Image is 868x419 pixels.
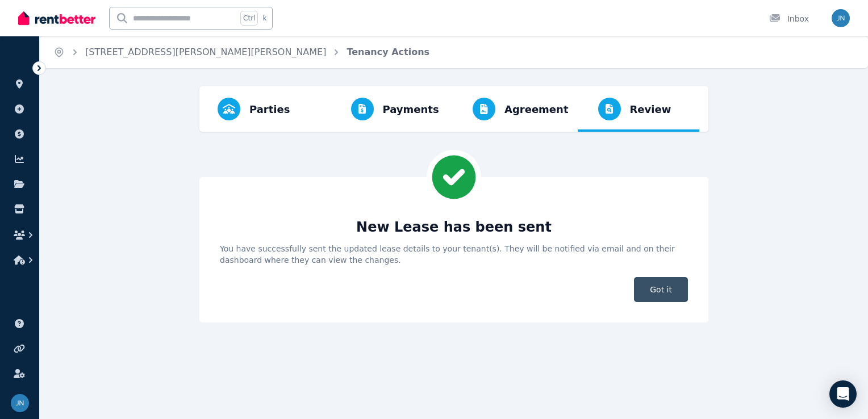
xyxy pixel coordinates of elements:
nav: Progress [199,86,708,132]
img: RentBetter [18,10,95,27]
a: Tenancy Actions [347,47,429,57]
div: Inbox [769,13,809,24]
span: k [262,14,266,23]
a: [STREET_ADDRESS][PERSON_NAME][PERSON_NAME] [85,47,326,57]
div: Open Intercom Messenger [829,380,857,408]
span: Got it [634,277,688,302]
nav: Breadcrumb [40,36,443,68]
img: Jason Norris [11,394,29,412]
h3: New Lease has been sent [356,218,552,236]
span: Ctrl [240,11,258,26]
p: You have successfully sent the updated lease details to your tenant(s). They will be notified via... [220,243,688,266]
img: Jason Norris [832,9,850,27]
